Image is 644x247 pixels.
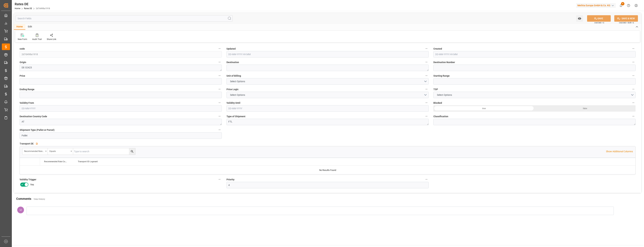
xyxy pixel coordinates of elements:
[217,128,222,132] button: Shipment Type (Pallet or Parcel)
[24,7,32,10] a: Rates DE
[631,87,636,91] button: TSP
[217,100,222,105] button: Validity From
[424,114,429,118] button: Type of Shipment
[433,101,442,105] span: Blocked
[217,177,222,182] button: Validity Trigger
[433,47,442,51] span: Created
[47,38,56,41] div: Share Link
[20,128,55,132] span: Shipment Type (Pallet or Parcel)
[433,115,448,118] span: Classification
[20,61,26,64] span: Origin
[30,183,34,186] span: Yes
[576,15,583,22] button: open menu
[217,73,222,78] button: Price
[73,148,135,155] input: Type to search
[226,178,234,181] span: Priority
[34,198,45,200] a: View History
[424,73,429,78] button: Unit of Billing
[433,74,450,78] span: Starting Range
[619,21,634,24] span: Ctrl/CMD + Shift + S
[424,100,429,105] button: Validity Until
[129,148,135,155] button: search button
[226,101,240,105] span: Validity Until
[217,114,222,118] button: Destination Country Code
[22,148,48,155] button: open menu
[617,2,625,9] button: show 6 new notifications
[217,87,222,91] button: Ending Range
[226,74,241,78] span: Unit of Billing
[226,115,245,118] span: Type of Shipment
[606,150,633,153] p: Show Additional Columns
[217,46,222,51] button: code
[20,105,222,112] input: DD-MM-YYYY
[25,24,35,30] div: Edit
[424,46,429,51] button: Updated
[226,105,429,112] input: DD-MM-YYYY
[594,21,604,24] span: Ctrl/CMD + S
[631,100,636,105] button: Blocked
[424,60,429,64] button: Destination
[433,105,534,112] div: true
[20,88,34,91] span: Ending Range
[625,2,632,9] button: Help Center
[16,196,31,201] h2: Comments
[631,46,636,51] button: Created
[435,93,454,97] span: Select Options
[18,38,27,41] div: New Form
[226,92,429,98] button: open menu
[226,119,429,125] textarea: FTL
[20,142,34,145] span: Transport DE
[20,119,222,125] textarea: AT
[24,149,44,153] div: Recommended Rate Code
[78,160,98,163] span: Transport ID Logward
[226,47,236,51] span: Updated
[433,61,455,64] span: Destination Number
[20,115,47,118] span: Destination Country Code
[226,51,429,58] input: DD-MM-YYYY HH:MM
[587,15,611,22] button: SAVE
[48,148,73,155] button: open menu
[424,87,429,91] button: Price Logic
[226,61,239,64] span: Destination
[49,149,69,153] div: Equals
[621,2,624,5] span: 6
[15,7,20,10] a: Home
[631,114,636,118] button: Classification
[217,60,222,64] button: Origin
[226,78,429,85] button: open menu
[534,105,635,112] div: false
[14,24,25,30] div: Home
[433,51,636,58] input: DD-MM-YYYY HH:MM
[631,73,636,78] button: Starting Range
[20,65,222,71] textarea: DE-32423
[32,38,42,41] div: Audit Trail
[44,160,67,163] span: Recommended Rate Code
[433,88,438,91] span: TSP
[228,93,247,97] span: Select Options
[16,15,233,22] input: Search Fields
[576,2,617,9] button: Melitta Europa GmbH & Co. KG
[424,177,429,182] button: Priority
[631,60,636,64] button: Destination Number
[15,2,50,7] div: Rates DE
[614,15,638,22] button: SAVE & NEW
[20,178,36,181] span: Validity Trigger
[226,88,238,91] span: Price Logic
[20,74,25,78] span: Price
[433,92,636,98] button: open menu
[20,209,22,211] span: IJ
[20,101,34,105] span: Validity From
[576,3,616,8] div: Melitta Europa GmbH & Co. KG
[228,80,247,83] span: Select Options
[20,47,25,51] span: code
